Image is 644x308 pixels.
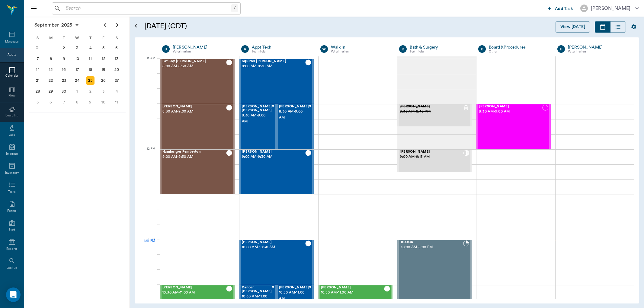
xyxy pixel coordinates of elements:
[400,150,463,154] span: [PERSON_NAME]
[162,286,226,290] span: [PERSON_NAME]
[73,44,82,52] div: Wednesday, September 3, 2025
[73,76,82,85] div: Wednesday, September 24, 2025
[568,49,627,54] div: Veterinarian
[46,87,55,96] div: Monday, September 29, 2025
[34,98,42,106] div: Sunday, October 5, 2025
[160,149,235,195] div: CHECKED_OUT, 9:00 AM - 9:30 AM
[71,33,84,43] div: W
[331,49,390,54] div: Veterinarian
[410,49,469,54] div: Technician
[86,98,95,106] div: Thursday, October 9, 2025
[86,87,95,96] div: Thursday, October 2, 2025
[6,152,18,156] div: Imaging
[162,105,226,109] span: [PERSON_NAME]
[28,2,40,14] button: Close drawer
[279,286,309,290] span: [PERSON_NAME]
[231,4,238,12] div: /
[7,209,16,213] div: Forms
[8,190,16,194] div: Tasks
[320,45,328,53] div: W
[5,171,19,175] div: Inventory
[242,294,272,306] span: 10:30 AM - 11:00 AM
[545,3,575,14] button: Add Task
[160,104,235,149] div: CHECKED_OUT, 8:30 AM - 9:00 AM
[162,109,226,115] span: 8:30 AM - 9:00 AM
[331,44,390,50] a: Walk In
[476,104,551,149] div: NOT_CONFIRMED, 8:30 AM - 9:00 AM
[568,44,627,50] div: [PERSON_NAME]
[239,104,277,149] div: CHECKED_OUT, 8:30 AM - 9:00 AM
[132,14,139,37] button: Open calendar
[279,109,309,121] span: 8:30 AM - 9:00 AM
[9,133,15,137] div: Labs
[86,65,95,74] div: Thursday, September 18, 2025
[34,65,42,74] div: Sunday, September 14, 2025
[86,76,95,85] div: Today, Thursday, September 25, 2025
[239,149,314,195] div: CHECKED_OUT, 9:00 AM - 9:30 AM
[34,87,42,96] div: Sunday, September 28, 2025
[112,65,121,74] div: Saturday, September 20, 2025
[277,104,314,149] div: CHECKED_OUT, 8:30 AM - 9:00 AM
[34,55,42,63] div: Sunday, September 7, 2025
[5,40,19,44] div: Messages
[112,98,121,106] div: Saturday, October 11, 2025
[86,44,95,52] div: Thursday, September 4, 2025
[7,266,17,270] div: Lookup
[321,286,384,290] span: [PERSON_NAME]
[46,76,55,85] div: Monday, September 22, 2025
[252,49,311,54] div: Technician
[112,87,121,96] div: Saturday, October 4, 2025
[34,76,42,85] div: Sunday, September 21, 2025
[173,49,232,54] div: Veterinarian
[242,113,272,125] span: 8:30 AM - 9:00 AM
[173,44,232,50] a: [PERSON_NAME]
[73,98,82,106] div: Wednesday, October 8, 2025
[99,76,108,85] div: Friday, September 26, 2025
[479,105,542,109] span: [PERSON_NAME]
[400,105,463,109] span: [PERSON_NAME]
[99,98,108,106] div: Friday, October 10, 2025
[34,44,42,52] div: Sunday, August 31, 2025
[556,21,590,33] button: View [DATE]
[9,228,15,232] div: Staff
[242,154,305,160] span: 9:00 AM - 9:30 AM
[162,45,170,53] div: D
[46,55,55,63] div: Monday, September 8, 2025
[46,65,55,74] div: Monday, September 15, 2025
[97,33,110,43] div: F
[478,45,486,53] div: B
[162,154,226,160] span: 9:00 AM - 9:30 AM
[60,98,68,106] div: Tuesday, October 7, 2025
[84,33,97,43] div: T
[410,44,469,50] a: Bath & Surgery
[60,21,73,29] span: 2025
[46,98,55,106] div: Monday, October 6, 2025
[111,19,123,31] button: Next page
[33,21,60,29] span: September
[162,59,226,63] span: Fat Boy [PERSON_NAME]
[73,55,82,63] div: Wednesday, September 10, 2025
[162,150,226,154] span: Hamburger Pemberton
[162,63,226,69] span: 8:00 AM - 8:30 AM
[242,240,305,244] span: [PERSON_NAME]
[321,290,384,296] span: 10:30 AM - 11:00 AM
[144,21,303,31] h5: [DATE] (CDT)
[60,65,68,74] div: Tuesday, September 16, 2025
[86,55,95,63] div: Thursday, September 11, 2025
[489,49,548,54] div: Other
[99,19,111,31] button: Previous page
[399,45,407,53] div: B
[46,44,55,52] div: Monday, September 1, 2025
[242,63,305,69] span: 8:00 AM - 8:30 AM
[99,65,108,74] div: Friday, September 19, 2025
[489,44,548,50] a: Board &Procedures
[60,44,68,52] div: Tuesday, September 2, 2025
[31,19,82,31] button: September2025
[73,65,82,74] div: Wednesday, September 17, 2025
[99,44,108,52] div: Friday, September 5, 2025
[575,3,644,14] button: [PERSON_NAME]
[60,76,68,85] div: Tuesday, September 23, 2025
